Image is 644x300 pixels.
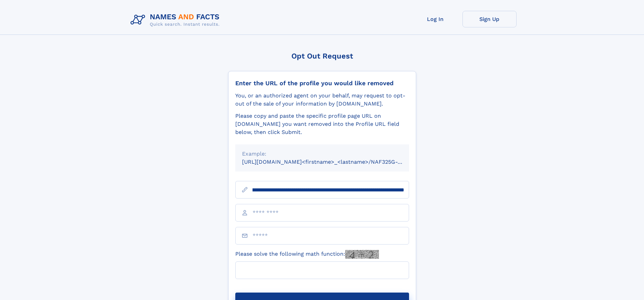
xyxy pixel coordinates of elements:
[462,11,517,27] a: Sign Up
[228,52,416,60] div: Opt Out Request
[235,79,409,87] div: Enter the URL of the profile you would like removed
[128,11,225,29] img: Logo Names and Facts
[235,250,379,259] label: Please solve the following math function:
[235,92,409,108] div: You, or an authorized agent on your behalf, may request to opt-out of the sale of your informatio...
[235,112,409,136] div: Please copy and paste the specific profile page URL on [DOMAIN_NAME] you want removed into the Pr...
[242,150,402,158] div: Example:
[242,159,422,165] small: [URL][DOMAIN_NAME]<firstname>_<lastname>/NAF325G-xxxxxxxx
[408,11,462,27] a: Log In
